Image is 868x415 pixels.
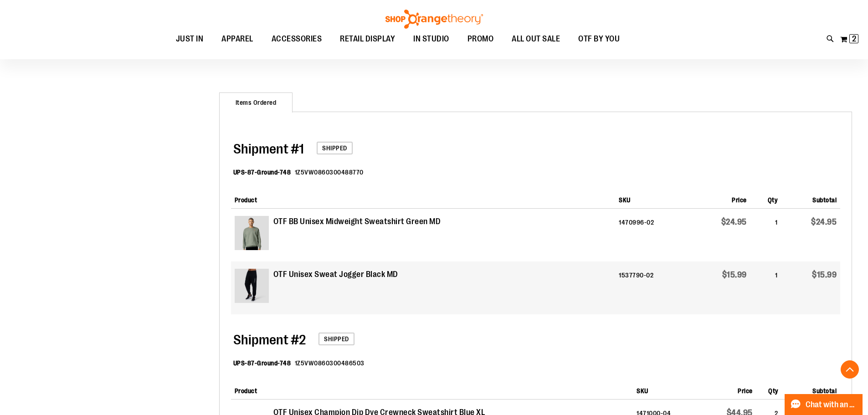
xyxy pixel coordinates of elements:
[295,168,364,177] dd: 1Z5VW0860300488770
[750,209,781,261] td: 1
[221,29,253,49] span: APPAREL
[340,29,395,49] span: RETAIL DISPLAY
[233,168,291,177] dt: UPS-87-Ground-748
[176,29,204,49] span: JUST IN
[231,188,615,209] th: Product
[811,217,837,226] span: $24.95
[233,332,299,348] span: Shipment #
[578,29,620,49] span: OTF BY YOU
[633,379,698,400] th: SKU
[235,216,269,250] img: Unisex Midweight Sweatshirt
[318,333,354,345] span: Shipped
[812,270,837,279] span: $15.99
[722,270,747,279] span: $15.99
[413,29,449,49] span: IN STUDIO
[781,188,840,209] th: Subtotal
[235,269,269,303] img: Product image for Unisex Sweat Jogger
[615,188,691,209] th: SKU
[615,209,691,261] td: 1470996-02
[384,10,484,29] img: Shop Orangetheory
[467,29,494,49] span: PROMO
[785,394,863,415] button: Chat with an Expert
[698,379,756,400] th: Price
[233,141,299,157] span: Shipment #
[272,29,322,49] span: ACCESSORIES
[273,216,441,228] strong: OTF BB Unisex Midweight Sweatshirt Green MD
[852,34,856,43] span: 2
[512,29,560,49] span: ALL OUT SALE
[750,261,781,314] td: 1
[841,360,859,379] button: Back To Top
[273,269,398,281] strong: OTF Unisex Sweat Jogger Black MD
[295,359,365,368] dd: 1Z5VW0860300486503
[233,141,304,157] span: 1
[750,188,781,209] th: Qty
[806,400,857,409] span: Chat with an Expert
[233,332,306,348] span: 2
[756,379,782,400] th: Qty
[231,379,633,400] th: Product
[233,359,291,368] dt: UPS-87-Ground-748
[219,92,293,113] strong: Items Ordered
[615,261,691,314] td: 1537790-02
[782,379,840,400] th: Subtotal
[691,188,750,209] th: Price
[317,142,353,154] span: Shipped
[721,217,747,226] span: $24.95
